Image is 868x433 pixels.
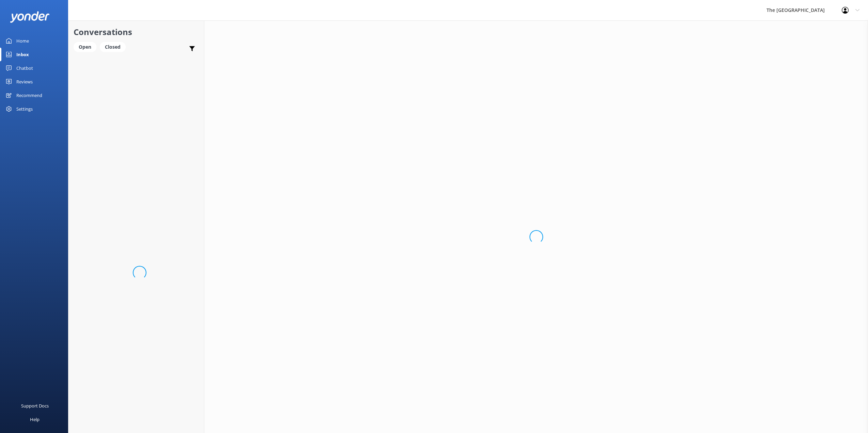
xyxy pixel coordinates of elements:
div: Reviews [16,75,33,89]
a: Closed [100,43,129,50]
div: Recommend [16,89,42,102]
a: Open [74,43,100,50]
div: Settings [16,102,33,116]
img: yonder-white-logo.png [10,11,49,22]
div: Chatbot [16,61,33,75]
div: Closed [100,42,126,52]
h2: Conversations [74,26,199,38]
div: Open [74,42,96,52]
div: Inbox [16,48,29,61]
div: Support Docs [21,399,49,413]
div: Help [30,413,40,426]
div: Home [16,34,29,48]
